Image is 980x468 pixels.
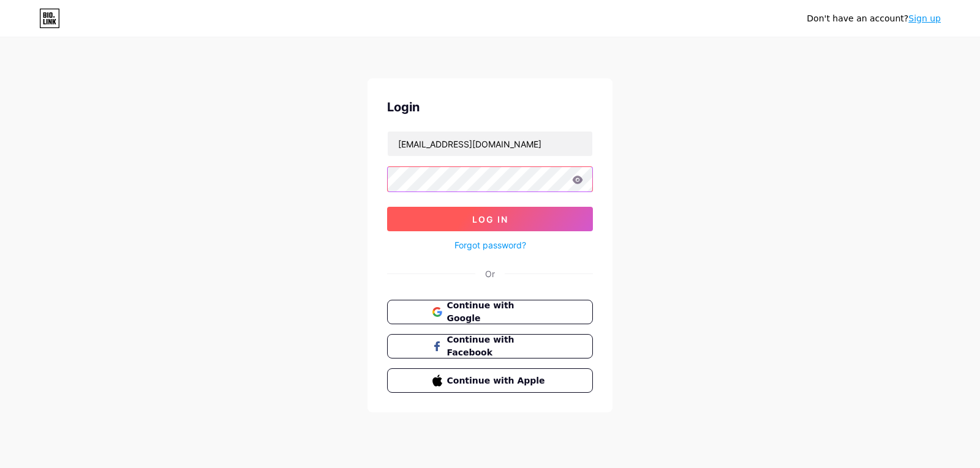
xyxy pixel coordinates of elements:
a: Sign up [908,13,941,23]
div: Login [387,98,593,116]
input: Username [388,132,592,156]
div: Or [485,267,495,280]
button: Log In [387,207,593,231]
span: Continue with Apple [447,374,548,387]
span: Continue with Facebook [447,333,548,359]
span: Log In [472,214,508,225]
div: Don't have an account? [807,12,941,25]
button: Continue with Apple [387,368,593,393]
button: Continue with Facebook [387,334,593,358]
button: Continue with Google [387,300,593,324]
a: Forgot password? [454,239,526,251]
span: Continue with Google [447,299,548,325]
